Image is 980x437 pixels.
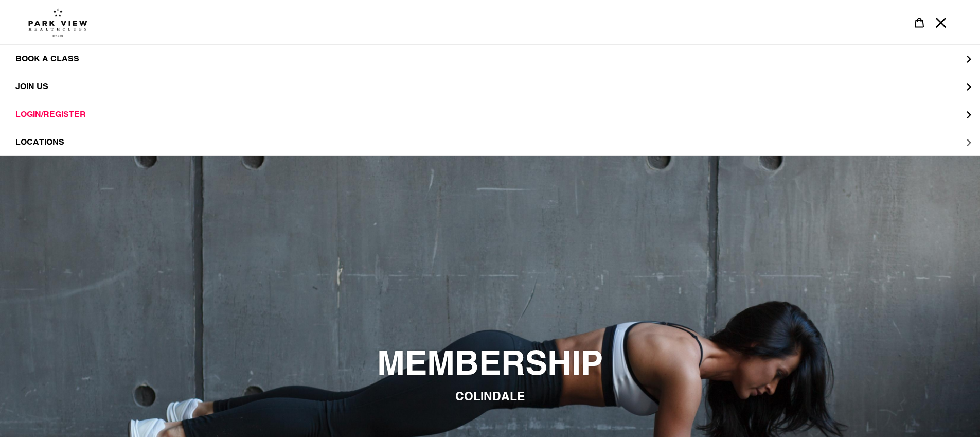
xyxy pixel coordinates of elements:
span: COLINDALE [455,389,525,403]
span: LOGIN/REGISTER [15,109,86,119]
button: Menu [930,11,952,33]
span: JOIN US [15,81,48,91]
h2: MEMBERSHIP [210,343,771,383]
span: LOCATIONS [15,137,64,147]
img: Park view health clubs is a gym near you. [28,8,87,37]
span: BOOK A CLASS [15,54,79,64]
